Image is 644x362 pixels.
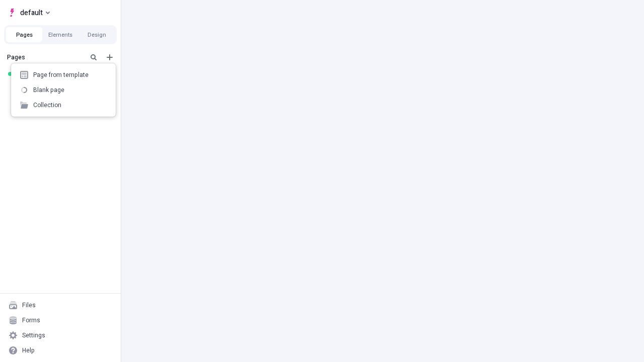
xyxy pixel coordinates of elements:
[22,316,40,324] div: Forms
[104,51,116,63] button: Add new
[4,5,54,20] button: Select site
[33,86,64,94] div: Blank page
[22,346,35,354] div: Help
[33,101,61,109] div: Collection
[22,331,45,339] div: Settings
[42,27,78,42] button: Elements
[33,71,89,79] div: Page from template
[7,53,84,61] div: Pages
[78,27,115,42] button: Design
[22,301,36,309] div: Files
[20,7,43,19] span: default
[6,27,42,42] button: Pages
